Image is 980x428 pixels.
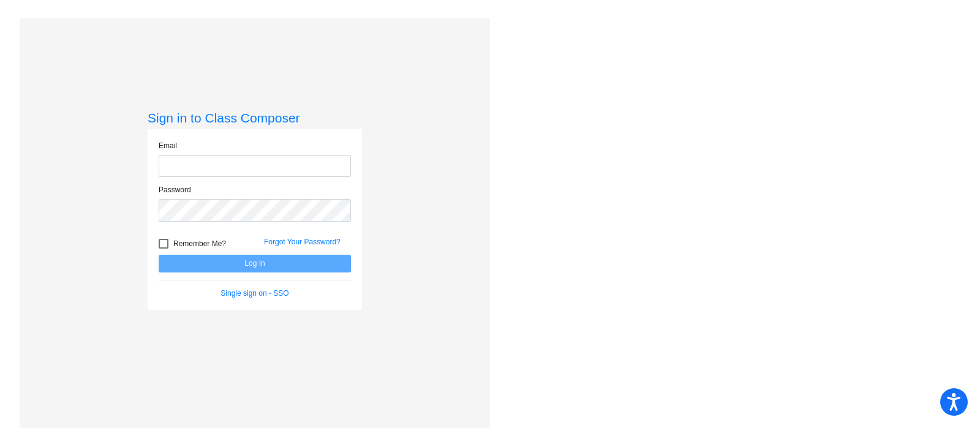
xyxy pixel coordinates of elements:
a: Forgot Your Password? [264,238,341,246]
a: Single sign on - SSO [221,289,288,298]
button: Log In [159,255,351,272]
label: Email [159,140,177,151]
label: Password [159,184,191,195]
span: Remember Me? [173,236,226,251]
h3: Sign in to Class Composer [148,110,362,126]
